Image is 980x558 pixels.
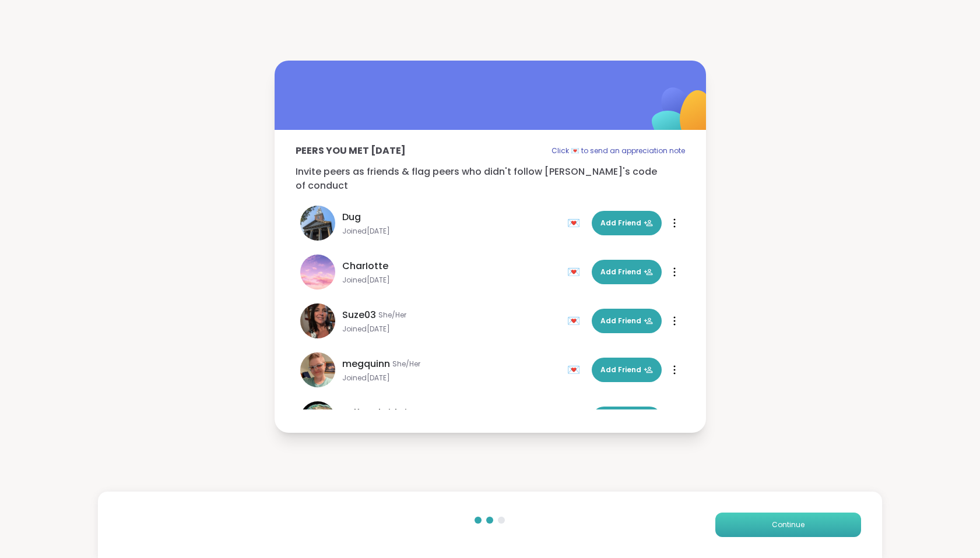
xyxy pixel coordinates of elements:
span: CharIotte [342,259,388,273]
img: Suze03 [300,303,335,338]
div: 💌 [567,263,585,281]
span: SelfHealwithLiz [342,406,412,420]
button: Add Friend [592,260,662,284]
span: megquinn [342,357,390,371]
span: Joined [DATE] [342,276,560,285]
div: 💌 [567,312,585,330]
p: Invite peers as friends & flag peers who didn't follow [PERSON_NAME]'s code of conduct [296,165,685,193]
img: megquinn [300,352,335,387]
p: Peers you met [DATE] [296,144,406,158]
button: Add Friend [592,358,662,382]
div: 💌 [567,214,585,232]
span: She/Her [378,310,406,320]
span: Joined [DATE] [342,373,560,383]
span: Dug [342,210,361,224]
span: Joined [DATE] [342,227,560,236]
span: Suze03 [342,308,376,322]
span: Add Friend [600,218,653,228]
button: Add Friend [592,211,662,235]
button: Add Friend [592,407,662,431]
span: Add Friend [600,316,653,326]
img: CharIotte [300,255,335,289]
p: Click 💌 to send an appreciation note [552,144,685,158]
span: She/Her [392,359,420,369]
span: Joined [DATE] [342,324,560,334]
span: Add Friend [600,365,653,375]
img: SelfHealwithLiz [300,401,335,436]
img: ShareWell Logomark [624,57,740,173]
button: Continue [715,513,861,537]
button: Add Friend [592,309,662,333]
img: Dug [300,206,335,241]
div: 💌 [567,361,585,379]
span: Continue [772,520,805,530]
span: Add Friend [600,267,653,277]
